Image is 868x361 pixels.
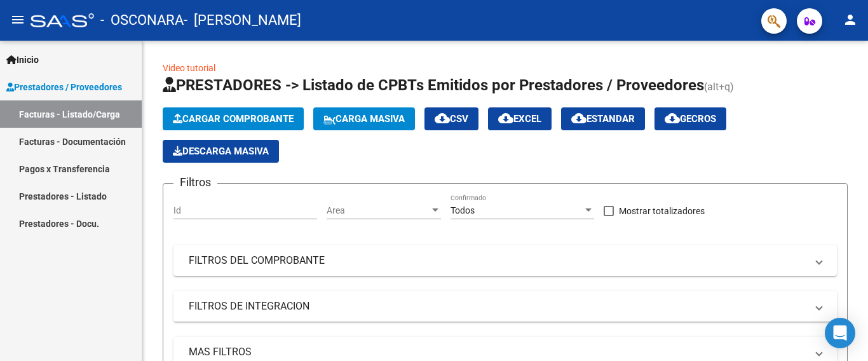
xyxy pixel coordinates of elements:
[100,6,184,34] span: - OSCONARA
[704,81,734,93] span: (alt+q)
[163,140,279,163] app-download-masive: Descarga masiva de comprobantes (adjuntos)
[435,111,450,126] mat-icon: cloud_download
[654,107,726,130] button: Gecros
[488,107,552,130] button: EXCEL
[571,113,635,125] span: Estandar
[173,146,269,157] span: Descarga Masiva
[163,76,704,94] span: PRESTADORES -> Listado de CPBTs Emitidos por Prestadores / Proveedores
[189,254,806,268] mat-panel-title: FILTROS DEL COMPROBANTE
[173,113,294,125] span: Cargar Comprobante
[451,205,475,215] span: Todos
[435,113,468,125] span: CSV
[6,80,122,94] span: Prestadores / Proveedores
[10,12,25,27] mat-icon: menu
[825,318,855,348] div: Open Intercom Messenger
[665,111,680,126] mat-icon: cloud_download
[189,345,806,359] mat-panel-title: MAS FILTROS
[313,107,415,130] button: Carga Masiva
[163,107,304,130] button: Cargar Comprobante
[163,140,279,163] button: Descarga Masiva
[843,12,858,27] mat-icon: person
[424,107,478,130] button: CSV
[6,53,39,67] span: Inicio
[184,6,301,34] span: - [PERSON_NAME]
[665,113,716,125] span: Gecros
[173,291,837,322] mat-expansion-panel-header: FILTROS DE INTEGRACION
[173,174,217,191] h3: Filtros
[571,111,587,126] mat-icon: cloud_download
[163,63,215,73] a: Video tutorial
[498,113,541,125] span: EXCEL
[327,205,430,216] span: Area
[323,113,405,125] span: Carga Masiva
[189,299,806,313] mat-panel-title: FILTROS DE INTEGRACION
[498,111,513,126] mat-icon: cloud_download
[173,245,837,276] mat-expansion-panel-header: FILTROS DEL COMPROBANTE
[619,203,705,219] span: Mostrar totalizadores
[561,107,645,130] button: Estandar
